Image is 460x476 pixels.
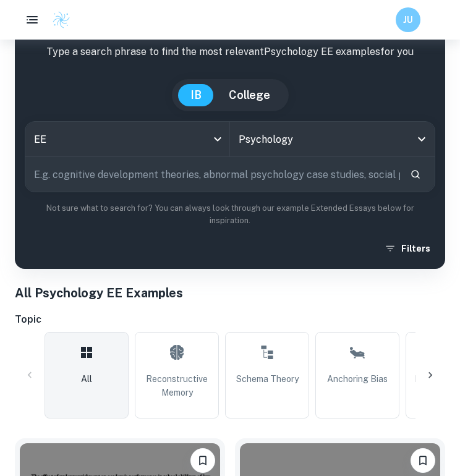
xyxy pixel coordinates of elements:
span: Anchoring Bias [327,372,388,386]
h1: All Psychology EE Examples [15,284,445,302]
button: Open [413,130,430,148]
p: Type a search phrase to find the most relevant Psychology EE examples for you [25,45,435,59]
a: Clastify logo [45,11,70,29]
button: College [216,84,283,106]
input: E.g. cognitive development theories, abnormal psychology case studies, social psychology experime... [25,157,400,192]
img: Clastify logo [52,11,70,29]
span: Reconstructive Memory [140,372,213,399]
p: Not sure what to search for? You can always look through our example Extended Essays below for in... [25,202,435,227]
button: Filters [381,237,435,260]
h6: Topic [15,312,445,327]
button: IB [178,84,214,106]
button: JU [396,7,420,32]
button: Search [405,164,426,185]
span: Schema Theory [236,372,299,386]
button: Bookmark [190,448,215,473]
button: Bookmark [411,448,435,473]
div: EE [25,122,229,156]
h6: JU [401,13,415,27]
span: All [81,372,92,386]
